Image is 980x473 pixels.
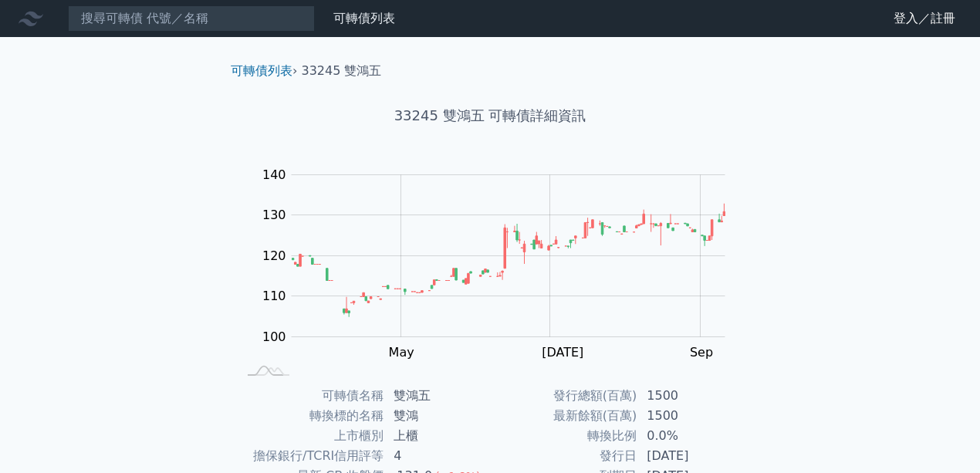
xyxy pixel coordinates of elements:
tspan: 130 [262,208,286,222]
a: 可轉債列表 [231,63,292,78]
td: 1500 [637,386,743,406]
input: 搜尋可轉債 代號／名稱 [68,5,315,32]
td: 上市櫃別 [237,426,384,446]
td: 雙鴻 [384,406,490,426]
a: 登入／註冊 [881,6,968,31]
a: 可轉債列表 [333,11,395,25]
td: 1500 [637,406,743,426]
td: 4 [384,446,490,466]
td: 0.0% [637,426,743,446]
td: 發行日 [490,446,637,466]
tspan: 110 [262,289,286,303]
g: Chart [255,167,749,360]
tspan: 100 [262,329,286,344]
td: 最新餘額(百萬) [490,406,637,426]
td: 轉換比例 [490,426,637,446]
td: 雙鴻五 [384,386,490,406]
td: [DATE] [637,446,743,466]
h1: 33245 雙鴻五 可轉債詳細資訊 [218,105,762,127]
tspan: 140 [262,167,286,182]
td: 擔保銀行/TCRI信用評等 [237,446,384,466]
tspan: 120 [262,248,286,263]
tspan: [DATE] [542,345,583,360]
li: › [231,62,297,80]
td: 可轉債名稱 [237,386,384,406]
td: 發行總額(百萬) [490,386,637,406]
tspan: May [389,345,414,360]
td: 上櫃 [384,426,490,446]
td: 轉換標的名稱 [237,406,384,426]
li: 33245 雙鴻五 [302,62,382,80]
tspan: Sep [690,345,713,360]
